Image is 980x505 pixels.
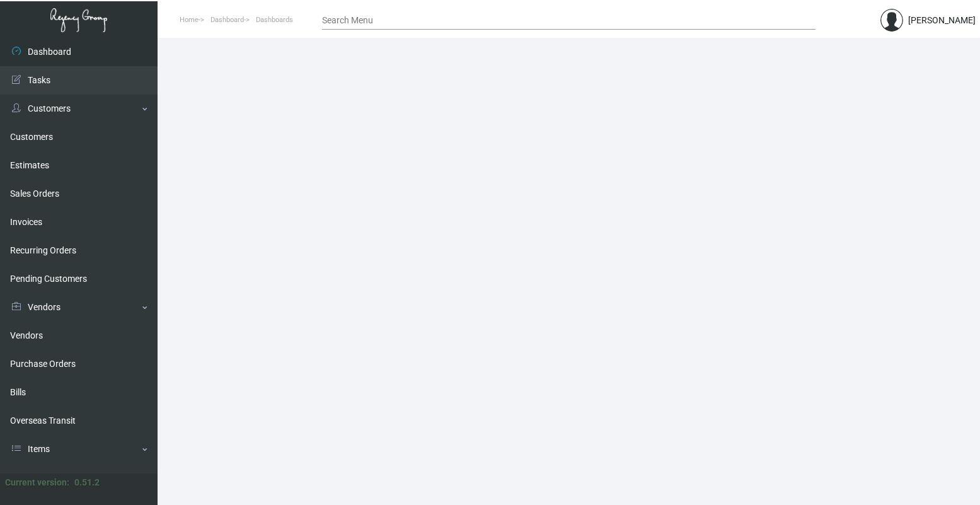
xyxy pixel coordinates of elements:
span: Dashboard [210,16,244,24]
div: 0.51.2 [74,476,100,489]
div: Current version: [5,476,69,489]
span: Dashboards [256,16,293,24]
div: [PERSON_NAME] [908,14,976,27]
img: admin@bootstrapmaster.com [880,9,903,32]
span: Home [180,16,199,24]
